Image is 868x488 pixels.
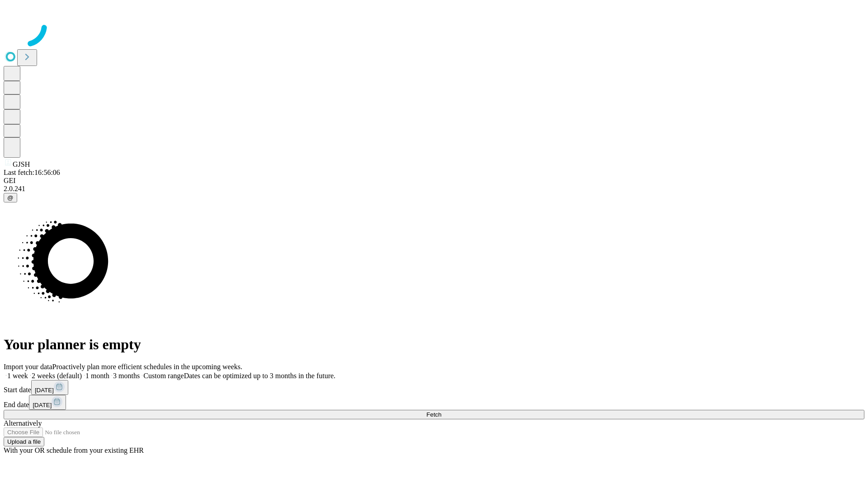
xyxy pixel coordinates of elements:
[4,380,864,395] div: Start date
[52,363,242,371] span: Proactively plan more efficient schedules in the upcoming weeks.
[4,363,52,371] span: Import your data
[4,169,60,176] span: Last fetch: 16:56:06
[4,185,864,193] div: 2.0.241
[143,372,184,380] span: Custom range
[4,177,864,185] div: GEI
[4,410,864,419] button: Fetch
[4,437,44,446] button: Upload a file
[13,160,30,168] span: GJSH
[113,372,140,380] span: 3 months
[31,380,68,395] button: [DATE]
[4,395,864,410] div: End date
[184,372,335,380] span: Dates can be optimized up to 3 months in the future.
[85,372,109,380] span: 1 month
[4,446,144,454] span: With your OR schedule from your existing EHR
[29,395,66,410] button: [DATE]
[33,402,52,408] span: [DATE]
[35,387,54,394] span: [DATE]
[7,194,14,201] span: @
[4,193,17,202] button: @
[426,411,441,418] span: Fetch
[32,372,82,380] span: 2 weeks (default)
[4,419,42,427] span: Alternatively
[4,336,864,353] h1: Your planner is empty
[7,372,28,380] span: 1 week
